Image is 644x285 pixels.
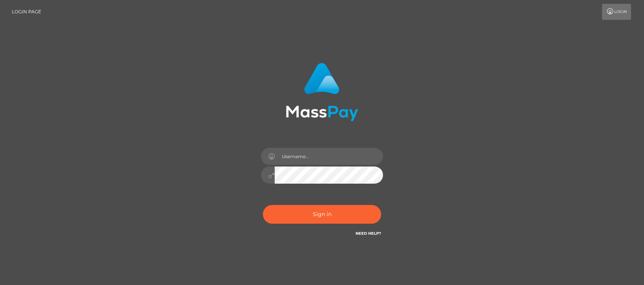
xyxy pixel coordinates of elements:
[286,63,358,121] img: MassPay Login
[275,148,383,165] input: Username...
[263,205,381,224] button: Sign in
[12,4,41,20] a: Login Page
[356,231,381,236] a: Need Help?
[602,4,631,20] a: Login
